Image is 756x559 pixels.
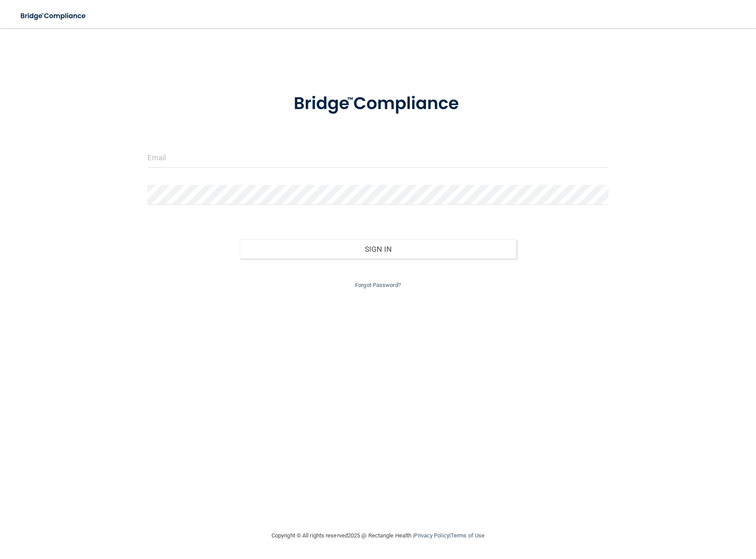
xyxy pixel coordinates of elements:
button: Sign In [240,239,517,259]
a: Privacy Policy [414,532,449,539]
div: Copyright © All rights reserved 2025 @ Rectangle Health | | [217,522,539,550]
a: Forgot Password? [355,282,401,288]
input: Email [147,148,609,168]
img: bridge_compliance_login_screen.278c3ca4.svg [275,81,481,127]
a: Terms of Use [451,532,484,539]
img: bridge_compliance_login_screen.278c3ca4.svg [13,7,94,25]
